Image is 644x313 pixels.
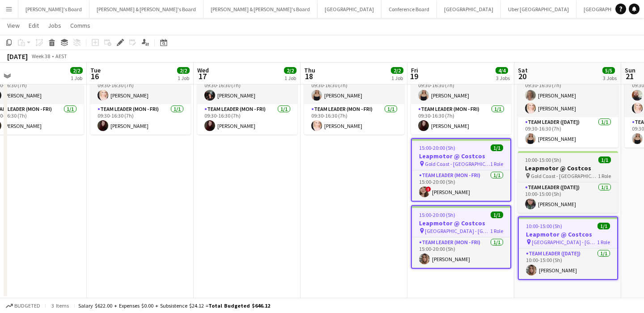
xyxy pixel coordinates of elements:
[177,67,190,74] span: 2/2
[29,21,39,30] span: Edit
[518,164,618,172] h3: Leapmotor @ Costcos
[71,75,82,81] div: 1 Job
[411,42,511,135] app-job-card: 09:30-16:30 (7h)2/2ANZ House of Falcons [GEOGRAPHIC_DATA]2 RolesBrand Ambassador ([PERSON_NAME])1...
[304,66,315,74] span: Thu
[208,302,270,309] span: Total Budgeted $646.12
[410,71,418,81] span: 19
[411,74,511,104] app-card-role: Brand Ambassador ([PERSON_NAME])1/109:30-16:30 (7h)[PERSON_NAME]
[518,182,618,213] app-card-role: Team Leader ([DATE])1/110:00-15:00 (5h)[PERSON_NAME]
[7,21,20,30] span: View
[318,0,381,18] button: [GEOGRAPHIC_DATA]
[518,74,618,117] app-card-role: Brand Ambassador ([DATE])2/209:30-16:30 (7h)[PERSON_NAME][PERSON_NAME]
[518,216,618,280] app-job-card: 10:00-15:00 (5h)1/1Leapmotor @ Costcos [GEOGRAPHIC_DATA] - [GEOGRAPHIC_DATA]1 RoleTeam Leader ([D...
[49,302,71,309] span: 3 items
[284,67,297,74] span: 2/2
[411,138,511,202] app-job-card: 15:00-20:00 (5h)1/1Leapmotor @ Costcos Gold Coast - [GEOGRAPHIC_DATA]1 RoleTeam Leader (Mon - Fri...
[381,0,437,18] button: Conference Board
[197,74,297,104] app-card-role: Brand Ambassador ([PERSON_NAME])1/109:30-16:30 (7h)[PERSON_NAME]
[518,42,618,148] app-job-card: 09:30-16:30 (7h)3/3ANZ House of Falcons [GEOGRAPHIC_DATA]2 RolesBrand Ambassador ([DATE])2/209:30...
[391,67,403,74] span: 2/2
[412,237,510,268] app-card-role: Team Leader (Mon - Fri)1/115:00-20:00 (5h)[PERSON_NAME]
[597,239,610,245] span: 1 Role
[411,205,511,269] app-job-card: 15:00-20:00 (5h)1/1Leapmotor @ Costcos [GEOGRAPHIC_DATA] - [GEOGRAPHIC_DATA]1 RoleTeam Leader (Mo...
[196,71,209,81] span: 17
[419,211,455,218] span: 15:00-20:00 (5h)
[412,152,510,160] h3: Leapmotor @ Costcos
[518,151,618,213] app-job-card: 10:00-15:00 (5h)1/1Leapmotor @ Costcos Gold Coast - [GEOGRAPHIC_DATA]1 RoleTeam Leader ([DATE])1/...
[525,156,561,163] span: 10:00-15:00 (5h)
[491,144,503,151] span: 1/1
[70,21,90,30] span: Comms
[197,42,297,135] app-job-card: 09:30-16:30 (7h)2/2ANZ House of Falcons [GEOGRAPHIC_DATA]2 RolesBrand Ambassador ([PERSON_NAME])1...
[598,173,611,179] span: 1 Role
[412,219,510,227] h3: Leapmotor @ Costcos
[602,67,615,74] span: 5/5
[496,67,508,74] span: 4/4
[178,75,189,81] div: 1 Job
[501,0,576,18] button: Uber [GEOGRAPHIC_DATA]
[284,75,296,81] div: 1 Job
[411,66,418,74] span: Fri
[304,104,404,135] app-card-role: Team Leader (Mon - Fri)1/109:30-16:30 (7h)[PERSON_NAME]
[426,186,431,192] span: !
[67,20,94,31] a: Comms
[78,302,270,309] div: Salary $622.00 + Expenses $0.00 + Subsistence $24.12 =
[4,20,23,31] a: View
[490,228,503,234] span: 1 Role
[519,230,617,238] h3: Leapmotor @ Costcos
[437,0,501,18] button: [GEOGRAPHIC_DATA]
[603,75,617,81] div: 3 Jobs
[391,75,403,81] div: 1 Job
[4,301,42,311] button: Budgeted
[517,71,528,81] span: 20
[197,104,297,135] app-card-role: Team Leader (Mon - Fri)1/109:30-16:30 (7h)[PERSON_NAME]
[90,74,191,104] app-card-role: Brand Ambassador ([PERSON_NAME])1/109:30-16:30 (7h)[PERSON_NAME]
[518,66,528,74] span: Sat
[303,71,315,81] span: 18
[531,173,598,179] span: Gold Coast - [GEOGRAPHIC_DATA]
[7,52,28,61] div: [DATE]
[18,0,89,18] button: [PERSON_NAME]'s Board
[425,228,490,234] span: [GEOGRAPHIC_DATA] - [GEOGRAPHIC_DATA]
[55,53,67,59] div: AEST
[70,67,83,74] span: 2/2
[90,42,191,135] app-job-card: 09:30-16:30 (7h)2/2ANZ House of Falcons [GEOGRAPHIC_DATA]2 RolesBrand Ambassador ([PERSON_NAME])1...
[89,71,101,81] span: 16
[203,0,318,18] button: [PERSON_NAME] & [PERSON_NAME]'s Board
[30,53,52,59] span: Week 38
[425,161,490,167] span: Gold Coast - [GEOGRAPHIC_DATA]
[491,211,503,218] span: 1/1
[304,42,404,135] app-job-card: 09:30-16:30 (7h)2/2ANZ House of Falcons [GEOGRAPHIC_DATA]2 RolesBrand Ambassador ([PERSON_NAME])1...
[90,104,191,135] app-card-role: Team Leader (Mon - Fri)1/109:30-16:30 (7h)[PERSON_NAME]
[411,104,511,135] app-card-role: Team Leader (Mon - Fri)1/109:30-16:30 (7h)[PERSON_NAME]
[25,20,42,31] a: Edit
[44,20,65,31] a: Jobs
[519,249,617,279] app-card-role: Team Leader ([DATE])1/110:00-15:00 (5h)[PERSON_NAME]
[14,303,40,309] span: Budgeted
[490,161,503,167] span: 1 Role
[304,74,404,104] app-card-role: Brand Ambassador ([PERSON_NAME])1/109:30-16:30 (7h)[PERSON_NAME]
[496,75,510,81] div: 3 Jobs
[419,144,455,151] span: 15:00-20:00 (5h)
[625,66,636,74] span: Sun
[48,21,61,30] span: Jobs
[623,71,636,81] span: 21
[412,170,510,201] app-card-role: Team Leader (Mon - Fri)1/115:00-20:00 (5h)![PERSON_NAME]
[518,117,618,148] app-card-role: Team Leader ([DATE])1/109:30-16:30 (7h)[PERSON_NAME]
[90,66,101,74] span: Tue
[526,223,562,229] span: 10:00-15:00 (5h)
[532,239,597,245] span: [GEOGRAPHIC_DATA] - [GEOGRAPHIC_DATA]
[197,66,209,74] span: Wed
[89,0,203,18] button: [PERSON_NAME] & [PERSON_NAME]'s Board
[597,223,610,229] span: 1/1
[576,0,640,18] button: [GEOGRAPHIC_DATA]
